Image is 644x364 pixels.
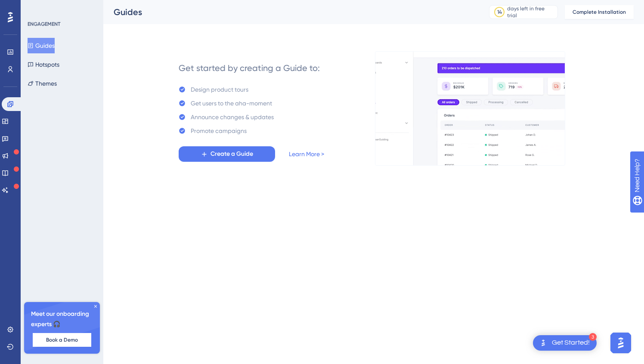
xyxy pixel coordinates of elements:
[375,51,565,166] img: 21a29cd0e06a8f1d91b8bced9f6e1c06.gif
[552,338,590,348] div: Get Started!
[20,2,54,12] span: Need Help?
[179,62,320,74] div: Get started by creating a Guide to:
[538,338,548,348] img: launcher-image-alternative-text
[33,333,91,347] button: Book a Demo
[114,6,468,18] div: Guides
[589,333,597,341] div: 3
[191,112,274,122] div: Announce changes & updates
[533,335,597,351] div: Open Get Started! checklist, remaining modules: 3
[289,149,324,159] a: Learn More >
[211,149,253,159] span: Create a Guide
[608,330,634,356] iframe: UserGuiding AI Assistant Launcher
[565,5,634,19] button: Complete Installation
[497,9,502,15] div: 14
[191,84,248,95] div: Design product tours
[191,126,247,136] div: Promote campaigns
[179,146,275,162] button: Create a Guide
[28,57,59,72] button: Hotspots
[191,98,272,108] div: Get users to the aha-moment
[28,38,55,53] button: Guides
[507,5,555,19] div: days left in free trial
[46,336,78,343] span: Book a Demo
[31,309,93,330] span: Meet our onboarding experts 🎧
[28,76,57,91] button: Themes
[28,21,60,28] div: ENGAGEMENT
[573,9,626,15] span: Complete Installation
